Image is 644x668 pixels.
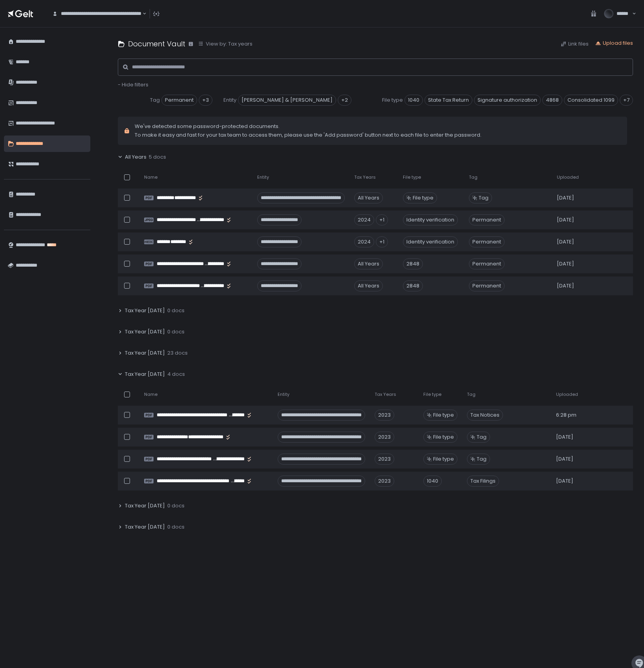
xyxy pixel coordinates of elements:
[467,476,499,487] span: Tax Filings
[557,194,574,201] span: [DATE]
[556,392,578,397] span: Uploaded
[620,95,633,106] div: +7
[354,174,376,180] span: Tax Years
[469,174,478,180] span: Tag
[167,502,185,509] span: 0 docs
[125,523,165,531] span: Tax Year [DATE]
[557,282,574,289] span: [DATE]
[467,392,476,397] span: Tag
[403,280,423,291] div: 2848
[424,95,472,106] span: State Tax Return
[376,236,388,247] div: +1
[354,280,383,291] div: All Years
[560,40,589,48] button: Link files
[135,132,481,139] span: To make it easy and fast for your tax team to access them, please use the 'Add password' button n...
[375,392,396,397] span: Tax Years
[257,174,269,180] span: Entity
[477,434,487,441] span: Tag
[469,258,505,269] span: Permanent
[557,238,574,245] span: [DATE]
[375,410,394,421] div: 2023
[413,194,434,201] span: File type
[403,236,458,247] div: Identity verification
[375,476,394,487] div: 2023
[557,260,574,267] span: [DATE]
[477,456,487,463] span: Tag
[199,95,212,106] div: +3
[557,174,579,180] span: Uploaded
[198,40,252,48] button: View by: Tax years
[354,192,383,203] div: All Years
[144,392,157,397] span: Name
[125,350,165,357] span: Tax Year [DATE]
[474,95,541,106] span: Signature authorization
[433,412,454,419] span: File type
[150,97,160,104] span: Tag
[125,307,165,314] span: Tax Year [DATE]
[469,236,505,247] span: Permanent
[223,97,236,104] span: Entity
[144,174,157,180] span: Name
[338,95,351,106] div: +2
[128,38,185,49] h1: Document Vault
[118,81,148,88] button: - Hide filters
[278,392,289,397] span: Entity
[167,371,185,378] span: 4 docs
[433,456,454,463] span: File type
[556,456,573,463] span: [DATE]
[423,392,441,397] span: File type
[403,214,458,225] div: Identity verification
[479,194,488,201] span: Tag
[167,307,185,314] span: 0 docs
[403,258,423,269] div: 2848
[125,328,165,335] span: Tax Year [DATE]
[467,410,503,421] span: Tax Notices
[149,154,166,161] span: 5 docs
[135,123,481,130] span: We've detected some password-protected documents.
[354,236,374,247] div: 2024
[556,478,573,485] span: [DATE]
[556,412,576,419] span: 6:28 pm
[167,523,185,531] span: 0 docs
[423,476,442,487] div: 1040
[557,216,574,223] span: [DATE]
[354,258,383,269] div: All Years
[469,214,505,225] span: Permanent
[141,10,142,18] input: Search for option
[595,40,633,47] button: Upload files
[556,434,573,441] span: [DATE]
[125,502,165,509] span: Tax Year [DATE]
[542,95,562,106] span: 4868
[167,328,185,335] span: 0 docs
[161,95,197,106] span: Permanent
[375,432,394,443] div: 2023
[382,97,403,104] span: File type
[376,214,388,225] div: +1
[375,454,394,465] div: 2023
[47,5,146,22] div: Search for option
[125,371,165,378] span: Tax Year [DATE]
[404,95,423,106] span: 1040
[167,350,188,357] span: 23 docs
[125,154,146,161] span: All Years
[238,95,336,106] span: [PERSON_NAME] & [PERSON_NAME]
[469,280,505,291] span: Permanent
[354,214,374,225] div: 2024
[433,434,454,441] span: File type
[564,95,618,106] span: Consolidated 1099
[403,174,421,180] span: File type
